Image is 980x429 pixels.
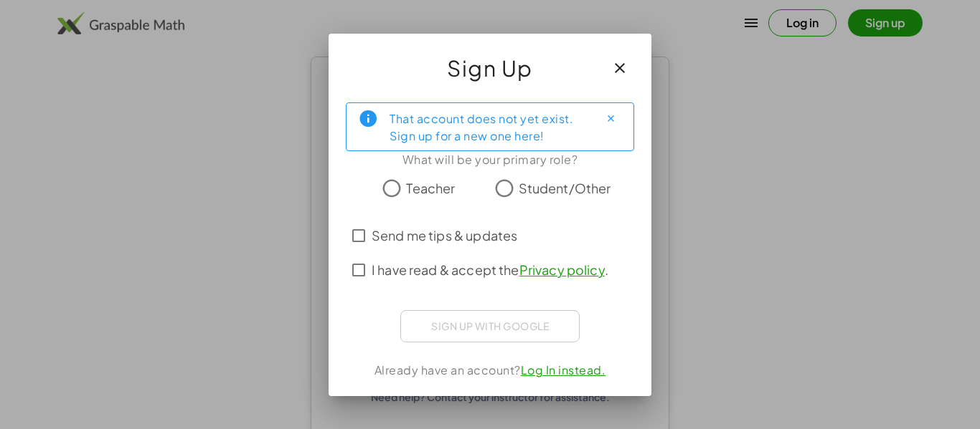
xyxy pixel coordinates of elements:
div: That account does not yet exist. Sign up for a new one here! [390,109,588,145]
a: Log In instead. [521,362,606,377]
button: Close [599,107,622,130]
a: Privacy policy [519,261,605,278]
span: Student/Other [519,178,611,198]
span: Teacher [406,178,455,198]
div: What will be your primary role? [346,151,634,168]
span: Send me tips & updates [372,226,517,245]
span: Sign Up [447,51,533,85]
span: I have read & accept the . [372,260,608,279]
div: Already have an account? [346,362,634,379]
